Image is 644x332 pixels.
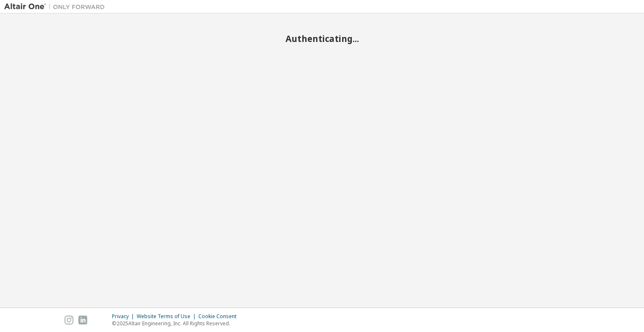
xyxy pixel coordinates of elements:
h2: Authenticating... [4,33,640,44]
div: Cookie Consent [198,313,241,320]
img: linkedin.svg [78,316,87,324]
img: Altair One [4,3,109,11]
img: instagram.svg [65,316,73,324]
div: Privacy [112,313,137,320]
p: © 2025 Altair Engineering, Inc. All Rights Reserved. [112,320,241,327]
div: Website Terms of Use [137,313,198,320]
